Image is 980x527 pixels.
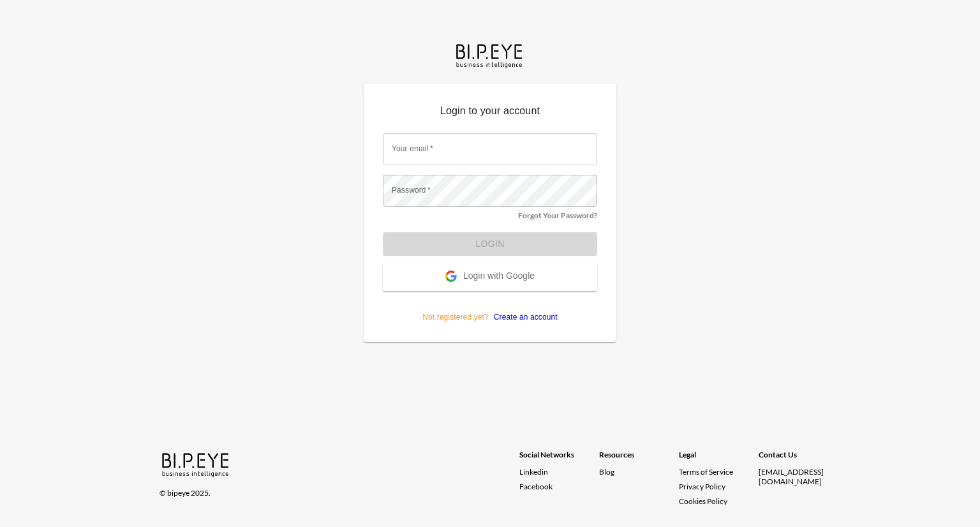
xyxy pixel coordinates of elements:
img: bipeye-logo [160,450,233,479]
p: Not registered yet? [383,291,597,323]
a: Forgot Your Password? [518,211,597,220]
a: Linkedin [519,467,599,477]
a: Facebook [519,482,599,491]
div: Resources [599,450,679,467]
div: Legal [679,450,759,467]
button: Login with Google [383,263,597,291]
a: Blog [599,467,614,477]
div: Social Networks [519,450,599,467]
span: Linkedin [519,467,548,477]
span: Login with Google [463,271,535,283]
span: Facebook [519,482,553,491]
div: [EMAIL_ADDRESS][DOMAIN_NAME] [759,467,838,486]
div: © bipeye 2025. [160,480,501,498]
p: Login to your account [383,103,597,124]
img: bipeye-logo [454,41,526,70]
a: Privacy Policy [679,482,725,491]
a: Cookies Policy [679,496,727,506]
a: Terms of Service [679,467,754,477]
a: Create an account [489,313,558,322]
div: Contact Us [759,450,838,467]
